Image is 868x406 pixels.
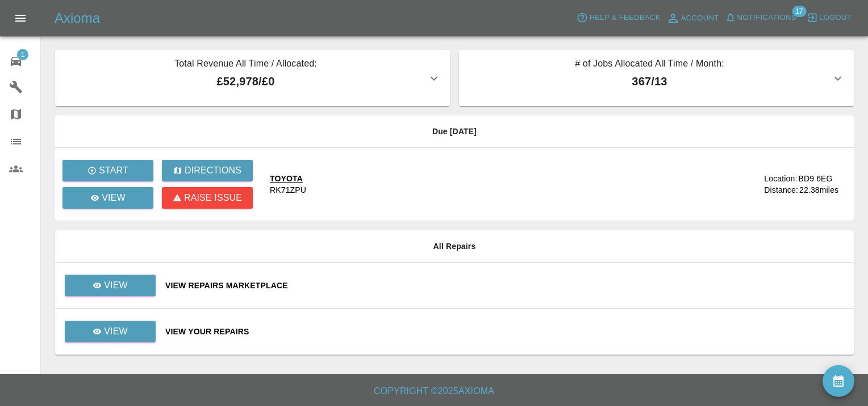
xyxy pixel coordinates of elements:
[468,73,831,90] p: 367 / 13
[681,12,719,25] span: Account
[799,184,845,196] div: 22.38 miles
[270,184,306,196] div: RK71ZPU
[17,49,28,60] span: 1
[270,173,731,196] a: TOYOTARK71ZPU
[764,184,798,196] div: Distance:
[55,9,100,27] h5: Axioma
[823,365,854,397] button: availability
[99,164,128,177] p: Start
[9,383,859,399] h6: Copyright © 2025 Axioma
[737,11,796,24] span: Notifications
[64,73,427,90] p: £52,978 / £0
[819,11,852,24] span: Logout
[459,50,854,106] button: # of Jobs Allocated All Time / Month:367/13
[104,279,128,292] p: View
[663,9,722,27] a: Account
[102,191,126,205] p: View
[589,11,660,24] span: Help & Feedback
[804,9,854,27] button: Logout
[64,326,156,335] a: View
[104,325,128,338] p: View
[184,191,242,205] p: Raise issue
[64,280,156,289] a: View
[165,280,845,291] a: View Repairs Marketplace
[764,173,797,184] div: Location:
[270,173,306,184] div: TOYOTA
[65,275,156,296] a: View
[64,57,427,73] p: Total Revenue All Time / Allocated:
[55,115,854,148] th: Due [DATE]
[55,50,450,106] button: Total Revenue All Time / Allocated:£52,978/£0
[798,173,832,184] div: BD9 6EG
[62,187,153,209] a: View
[7,5,34,32] button: Open drawer
[185,164,241,177] p: Directions
[162,187,253,209] button: Raise issue
[65,321,156,342] a: View
[62,160,153,181] button: Start
[55,230,854,263] th: All Repairs
[574,9,663,27] button: Help & Feedback
[165,326,845,337] a: View Your Repairs
[162,160,253,181] button: Directions
[792,6,806,17] span: 17
[740,173,845,196] a: Location:BD9 6EGDistance:22.38miles
[722,9,799,27] button: Notifications
[468,57,831,73] p: # of Jobs Allocated All Time / Month:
